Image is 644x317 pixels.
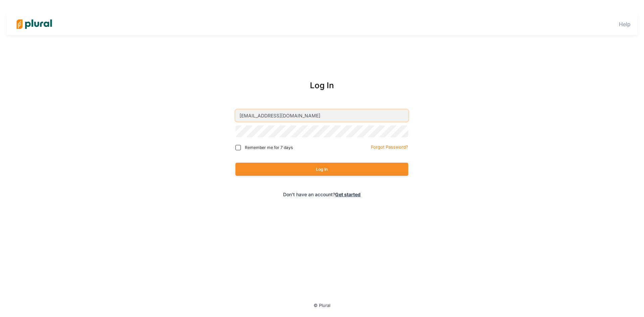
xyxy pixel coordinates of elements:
small: © Plural [314,303,330,308]
img: Logo for Plural [11,12,58,36]
div: Log In [207,80,437,92]
input: Email address [235,110,408,121]
a: Forgot Password? [371,143,408,150]
span: Remember me for 7 days [245,145,293,151]
small: Forgot Password? [371,145,408,150]
a: Help [619,21,631,28]
button: Log In [235,163,408,176]
input: Remember me for 7 days [235,145,241,150]
a: Get started [335,192,361,197]
div: Don't have an account? [207,191,437,198]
